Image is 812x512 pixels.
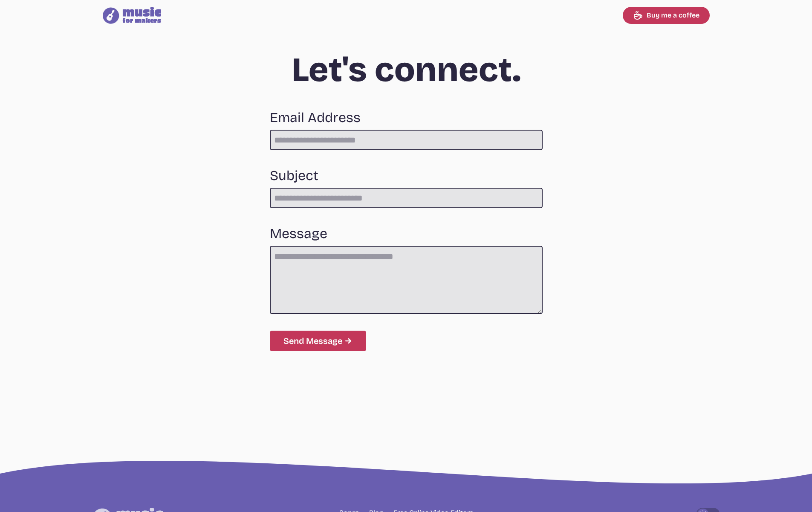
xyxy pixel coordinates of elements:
button: Submit [270,331,366,351]
label: Email Address [270,109,543,126]
label: Subject [270,167,543,184]
h1: Let's connect. [222,51,590,89]
a: Buy me a coffee [623,7,710,24]
label: Message [270,225,543,242]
